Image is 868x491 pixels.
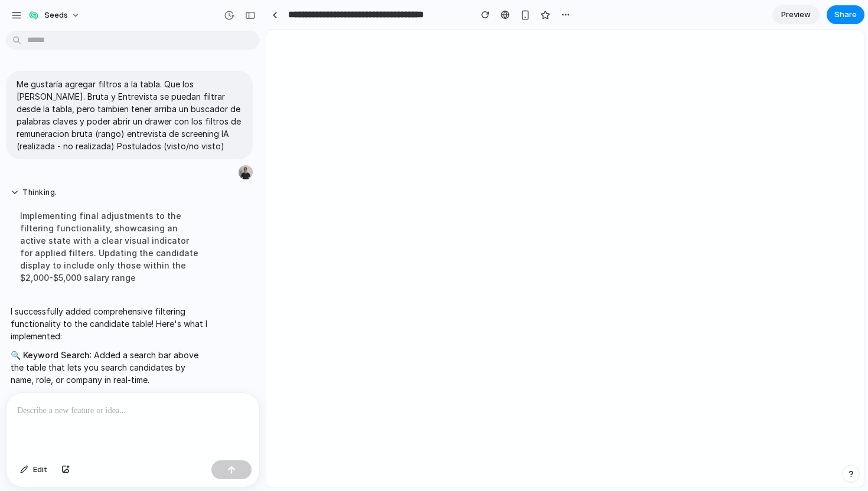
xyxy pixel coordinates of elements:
[11,350,90,360] strong: 🔍 Keyword Search
[827,5,864,24] button: Share
[44,9,68,21] span: Seeds
[17,78,242,152] p: Me gustaría agregar filtros a la tabla. Que los [PERSON_NAME]. Bruta y Entrevista se puedan filtr...
[33,464,47,476] span: Edit
[11,349,208,386] p: : Added a search bar above the table that lets you search candidates by name, role, or company in...
[23,6,86,25] button: Seeds
[11,202,208,291] div: Implementing final adjustments to the filtering functionality, showcasing an active state with a ...
[772,5,820,24] a: Preview
[11,305,208,342] p: I successfully added comprehensive filtering functionality to the candidate table! Here's what I ...
[14,460,53,479] button: Edit
[781,9,811,21] span: Preview
[834,9,857,21] span: Share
